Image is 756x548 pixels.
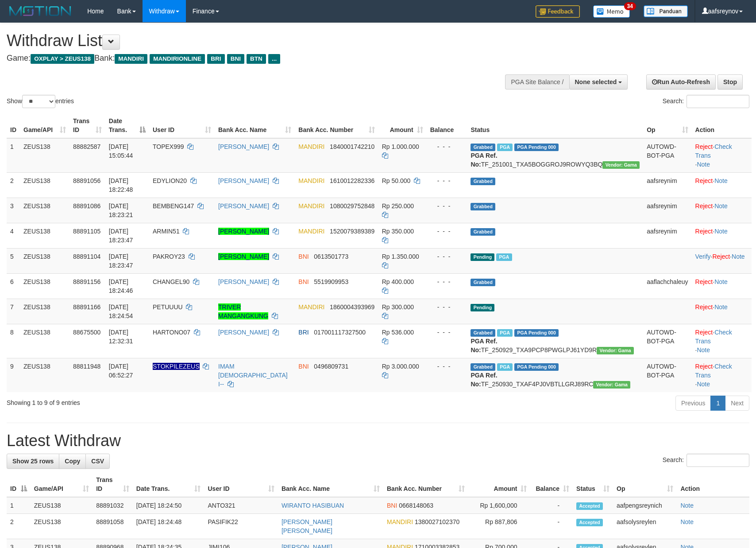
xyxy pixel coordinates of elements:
[73,143,100,150] span: 88882587
[330,143,374,150] span: Copy 1840001742210 to clipboard
[218,202,269,210] a: [PERSON_NAME]
[153,143,184,150] span: TOPEX999
[298,329,309,336] span: BRI
[613,472,677,497] th: Op: activate to sort column ascending
[109,303,133,319] span: [DATE] 18:24:54
[697,381,710,388] a: Note
[73,228,100,235] span: 88891105
[602,161,640,169] span: Vendor URL: https://trx31.1velocity.biz
[573,472,613,497] th: Status: activate to sort column ascending
[430,227,464,236] div: - - -
[382,363,419,370] span: Rp 3.000.000
[7,324,20,358] td: 8
[153,278,189,285] span: CHANGEL90
[530,497,573,514] td: -
[7,113,20,138] th: ID
[7,198,20,223] td: 3
[330,228,374,235] span: Copy 1520079389389 to clipboard
[65,458,80,465] span: Copy
[382,177,411,184] span: Rp 50.000
[695,329,732,345] a: Check Trans
[387,502,397,509] span: BNI
[133,472,204,497] th: Date Trans.: activate to sort column ascending
[91,458,104,465] span: CSV
[59,454,86,469] a: Copy
[383,472,468,497] th: Bank Acc. Number: activate to sort column ascending
[471,372,497,388] b: PGA Ref. No:
[7,514,31,539] td: 2
[514,329,559,337] span: PGA Pending
[430,362,464,371] div: - - -
[31,54,94,64] span: OXPLAY > ZEUS138
[314,363,348,370] span: Copy 0496809731 to clipboard
[695,143,713,150] a: Reject
[298,202,324,210] span: MANDIRI
[105,113,149,138] th: Date Trans.: activate to sort column descending
[115,54,147,64] span: MANDIRI
[692,198,752,223] td: ·
[133,497,204,514] td: [DATE] 18:24:50
[298,278,309,285] span: BNI
[471,279,495,286] span: Grabbed
[12,458,54,465] span: Show 25 rows
[20,198,69,223] td: ZEUS138
[382,278,414,285] span: Rp 400.000
[93,472,133,497] th: Trans ID: activate to sort column ascending
[109,177,133,193] span: [DATE] 18:22:48
[467,113,643,138] th: Status
[382,228,414,235] span: Rp 350.000
[675,396,711,411] a: Previous
[7,54,495,63] h4: Game: Bank:
[204,472,278,497] th: User ID: activate to sort column ascending
[467,324,643,358] td: TF_250929_TXA9PCP8PWGLPJ61YD9R
[153,253,185,260] span: PAKROY23
[613,497,677,514] td: aafpengsreynich
[314,253,348,260] span: Copy 0613501773 to clipboard
[218,329,269,336] a: [PERSON_NAME]
[514,144,559,151] span: PGA Pending
[218,143,269,150] a: [PERSON_NAME]
[153,363,200,370] span: Nama rekening ada tanda titik/strip, harap diedit
[330,177,374,184] span: Copy 1610012282336 to clipboard
[471,203,495,210] span: Grabbed
[643,273,691,299] td: aaflachchaleuy
[643,324,691,358] td: AUTOWD-BOT-PGA
[7,4,74,18] img: MOTION_logo.png
[695,202,713,210] a: Reject
[430,202,464,210] div: - - -
[109,253,133,269] span: [DATE] 18:23:47
[597,347,634,354] span: Vendor URL: https://trx31.1velocity.biz
[93,497,133,514] td: 88891032
[109,329,133,345] span: [DATE] 12:32:31
[471,338,497,354] b: PGA Ref. No:
[680,518,694,525] a: Note
[20,299,69,324] td: ZEUS138
[73,329,100,336] span: 88675500
[298,143,324,150] span: MANDIRI
[330,202,374,210] span: Copy 1080029752848 to clipboard
[399,502,433,509] span: Copy 0668148063 to clipboard
[593,5,630,18] img: Button%20Memo.svg
[415,518,459,525] span: Copy 1380027102370 to clipboard
[692,273,752,299] td: ·
[382,303,414,311] span: Rp 300.000
[7,32,495,50] h1: Withdraw List
[624,2,636,10] span: 34
[31,497,93,514] td: ZEUS138
[530,514,573,539] td: -
[282,518,332,534] a: [PERSON_NAME] [PERSON_NAME]
[695,363,713,370] a: Reject
[20,223,69,248] td: ZEUS138
[692,223,752,248] td: ·
[692,248,752,273] td: · ·
[215,113,295,138] th: Bank Acc. Name: activate to sort column ascending
[204,497,278,514] td: ANTO321
[644,5,688,17] img: panduan.png
[710,396,725,411] a: 1
[109,202,133,218] span: [DATE] 18:23:21
[298,303,324,311] span: MANDIRI
[695,143,732,159] a: Check Trans
[714,228,728,235] a: Note
[427,113,467,138] th: Balance
[218,278,269,285] a: [PERSON_NAME]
